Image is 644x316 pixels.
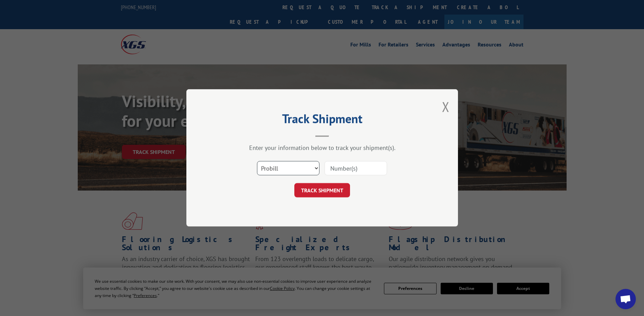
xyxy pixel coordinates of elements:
h2: Track Shipment [220,114,424,127]
input: Number(s) [325,161,387,176]
a: Open chat [615,289,636,309]
button: Close modal [442,98,449,116]
button: TRACK SHIPMENT [294,183,350,198]
div: Enter your information below to track your shipment(s). [220,144,424,152]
